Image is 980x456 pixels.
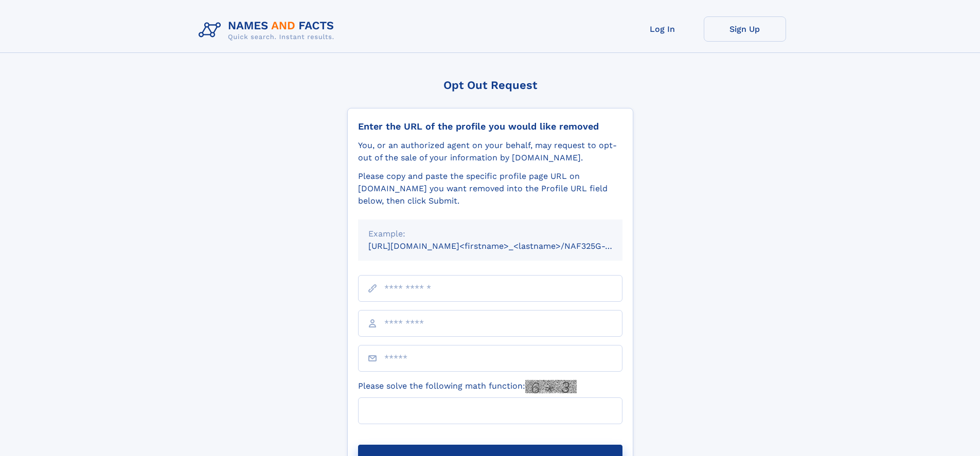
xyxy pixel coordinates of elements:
[347,79,633,92] div: Opt Out Request
[621,16,704,42] a: Log In
[704,16,786,42] a: Sign Up
[358,139,622,164] div: You, or an authorized agent on your behalf, may request to opt-out of the sale of your informatio...
[358,380,577,393] label: Please solve the following math function:
[368,228,612,240] div: Example:
[358,170,622,207] div: Please copy and paste the specific profile page URL on [DOMAIN_NAME] you want removed into the Pr...
[358,121,622,132] div: Enter the URL of the profile you would like removed
[194,16,343,44] img: Logo Names and Facts
[368,241,642,251] small: [URL][DOMAIN_NAME]<firstname>_<lastname>/NAF325G-xxxxxxxx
